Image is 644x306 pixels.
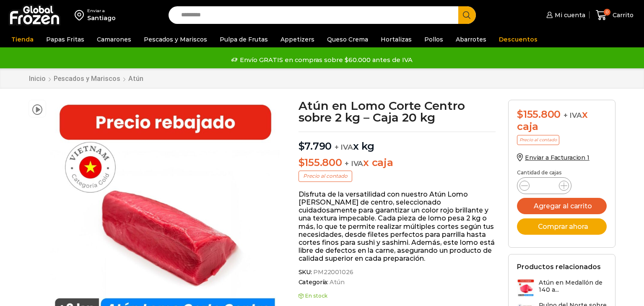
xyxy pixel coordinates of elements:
a: Pulpa de Frutas [216,31,272,47]
a: Inicio [29,75,46,83]
a: 0 Carrito [594,5,636,25]
a: Pollos [420,31,447,47]
span: 0 [604,9,610,16]
p: En stock [299,293,496,299]
bdi: 155.800 [517,108,561,120]
p: Precio al contado [299,171,352,182]
nav: Breadcrumb [29,75,144,83]
a: Tienda [7,31,38,47]
p: Precio al contado [517,135,559,145]
span: SKU: [299,269,496,276]
h1: Atún en Lomo Corte Centro sobre 2 kg – Caja 20 kg [299,100,496,123]
p: Cantidad de cajas [517,170,607,176]
span: Categoría: [299,279,496,286]
p: x caja [299,157,496,169]
button: Agregar al carrito [517,198,607,214]
a: Enviar a Facturacion 1 [517,154,589,161]
a: Abarrotes [452,31,491,47]
span: Mi cuenta [553,11,585,19]
h3: Atún en Medallón de 140 a... [539,279,607,293]
span: + IVA [345,159,363,168]
button: Comprar ahora [517,218,607,235]
a: Queso Crema [323,31,372,47]
span: $ [299,156,305,169]
a: Descuentos [495,31,542,47]
bdi: 7.790 [299,140,332,152]
p: Disfruta de la versatilidad con nuestro Atún Lomo [PERSON_NAME] de centro, seleccionado cuidadosa... [299,190,496,263]
span: + IVA [335,143,353,151]
a: Hortalizas [377,31,416,47]
span: Carrito [610,11,634,19]
a: Pescados y Mariscos [53,75,121,83]
a: Atún [128,75,144,83]
span: $ [299,140,305,152]
h2: Productos relacionados [517,263,601,271]
a: Atún en Medallón de 140 a... [517,279,607,297]
div: x caja [517,109,607,133]
span: Enviar a Facturacion 1 [525,154,589,161]
a: Atún [328,279,344,286]
img: address-field-icon.svg [75,8,87,22]
a: Papas Fritas [42,31,88,47]
a: Camarones [93,31,135,47]
p: x kg [299,132,496,153]
span: PM22001026 [312,269,353,276]
a: Appetizers [276,31,319,47]
input: Product quantity [536,180,552,192]
bdi: 155.800 [299,156,342,169]
span: + IVA [563,111,582,119]
div: Enviar a [87,8,116,14]
a: Pescados y Mariscos [140,31,211,47]
div: Santiago [87,14,116,22]
span: $ [517,108,523,120]
button: Search button [458,6,476,24]
a: Mi cuenta [544,7,585,23]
